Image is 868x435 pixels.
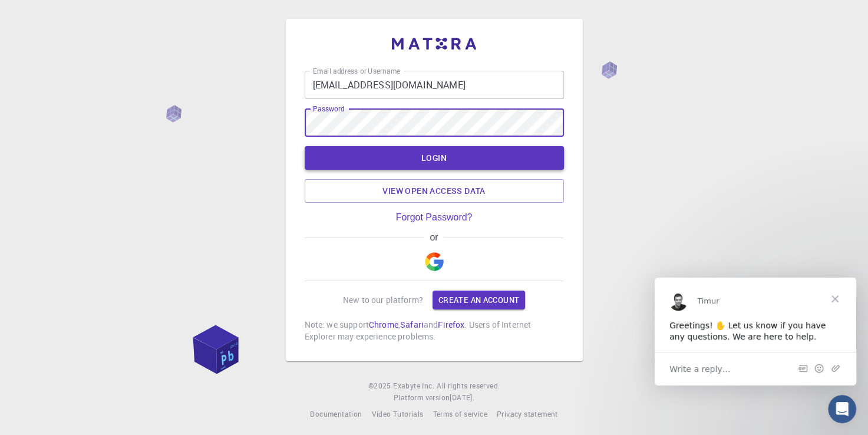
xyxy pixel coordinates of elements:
span: All rights reserved. [437,380,500,392]
a: Create an account [433,291,525,309]
span: Privacy statement [497,409,558,418]
a: Forgot Password? [396,212,473,223]
a: Firefox [438,319,464,330]
a: Video Tutorials [371,408,423,420]
button: LOGIN [305,146,564,170]
span: Documentation [310,409,362,418]
p: New to our platform? [343,294,423,306]
iframe: Intercom live chat message [655,278,856,385]
a: Chrome [369,319,398,330]
label: Email address or Username [313,66,400,76]
a: Terms of service [433,408,487,420]
a: Privacy statement [497,408,558,420]
span: Video Tutorials [371,409,423,418]
span: [DATE] . [450,393,474,402]
span: Platform version [394,392,450,404]
span: or [424,232,444,243]
a: Safari [400,319,424,330]
span: Exabyte Inc. [393,381,434,390]
a: Documentation [310,408,362,420]
a: Exabyte Inc. [393,380,434,392]
a: View open access data [305,179,564,203]
label: Password [313,104,344,114]
a: [DATE]. [450,392,474,404]
iframe: Intercom live chat [828,395,856,423]
img: Google [425,252,444,271]
p: Note: we support , and . Users of Internet Explorer may experience problems. [305,319,564,342]
span: © 2025 [368,380,393,392]
span: Terms of service [433,409,487,418]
